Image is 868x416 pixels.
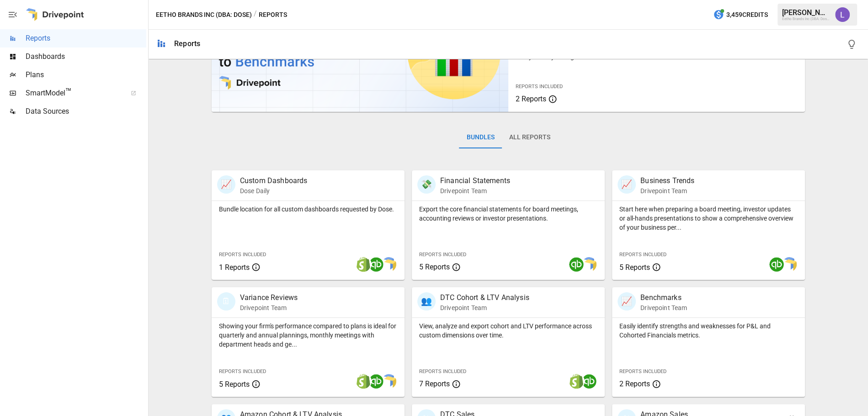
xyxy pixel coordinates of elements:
button: Eetho Brands Inc (DBA: Dose) [156,9,252,21]
span: Reports [26,33,146,44]
img: quickbooks [369,257,383,272]
p: Bundle location for all custom dashboards requested by Dose. [219,205,397,214]
img: shopify [356,257,371,272]
span: ™ [65,86,72,98]
button: All Reports [501,126,557,148]
div: 👥 [417,292,436,311]
span: Reports Included [516,84,563,90]
p: Drivepoint Team [240,303,298,312]
p: Drivepoint Team [440,303,529,312]
span: 2 Reports [516,95,546,103]
img: quickbooks [582,374,596,389]
p: Dose Daily [240,186,308,195]
p: View, analyze and export cohort and LTV performance across custom dimensions over time. [419,321,597,340]
p: Showing your firm's performance compared to plans is ideal for quarterly and annual plannings, mo... [219,321,397,349]
img: Lindsay North [835,7,850,22]
span: Data Sources [26,106,146,117]
div: Reports [174,39,200,48]
img: shopify [356,374,371,389]
button: Lindsay North [830,2,855,27]
img: smart model [782,257,797,272]
div: 📈 [618,292,636,311]
span: 5 Reports [419,263,450,271]
p: Variance Reviews [240,292,298,303]
img: quickbooks [369,374,383,389]
span: 3,459 Credits [726,9,768,21]
button: 3,459Credits [709,6,772,23]
span: Reports Included [219,252,266,258]
img: quickbooks [769,257,784,272]
span: SmartModel [26,88,121,99]
p: Export the core financial statements for board meetings, accounting reviews or investor presentat... [419,205,597,223]
span: Reports Included [419,252,466,258]
p: DTC Cohort & LTV Analysis [440,292,529,303]
p: Custom Dashboards [240,175,308,186]
span: 2 Reports [619,379,650,388]
span: 1 Reports [219,263,250,272]
p: Start here when preparing a board meeting, investor updates or all-hands presentations to show a ... [619,205,798,232]
p: Drivepoint Team [440,186,510,195]
button: Bundles [459,126,501,148]
div: 💸 [417,175,436,194]
span: Reports Included [619,252,666,258]
img: smart model [582,257,596,272]
span: 5 Reports [619,263,650,272]
span: Reports Included [219,369,266,374]
p: Business Trends [640,175,694,186]
span: 7 Reports [419,379,450,388]
span: Dashboards [26,51,146,62]
div: 📈 [618,175,636,194]
span: Plans [26,69,146,80]
div: 📈 [217,175,235,194]
img: shopify [569,374,584,389]
div: Eetho Brands Inc (DBA: Dose) [782,17,830,21]
div: [PERSON_NAME] [782,8,830,17]
div: 🗓 [217,292,235,311]
p: Easily identify strengths and weaknesses for P&L and Cohorted Financials metrics. [619,321,798,340]
p: Drivepoint Team [640,186,694,195]
span: 5 Reports [219,380,250,389]
div: / [254,9,257,21]
p: Financial Statements [440,175,510,186]
img: quickbooks [569,257,584,272]
span: Reports Included [419,369,466,374]
span: Reports Included [619,369,666,374]
p: Benchmarks [640,292,687,303]
img: smart model [382,374,396,389]
img: smart model [382,257,396,272]
p: Drivepoint Team [640,303,687,312]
